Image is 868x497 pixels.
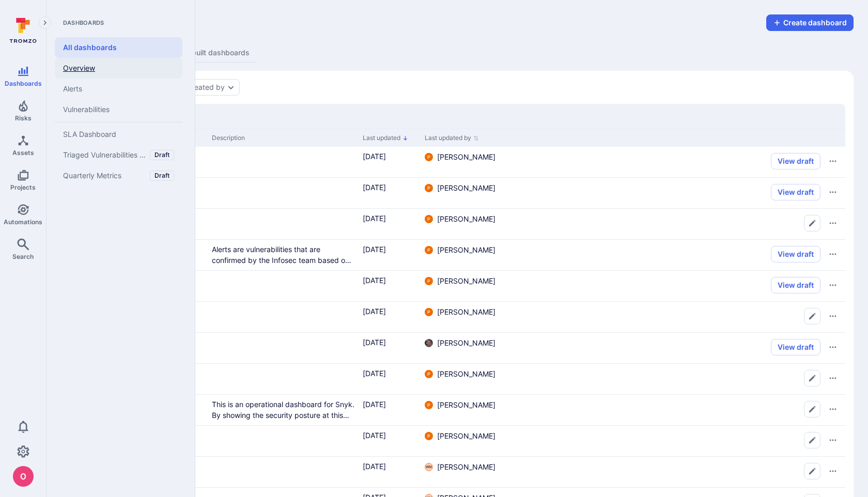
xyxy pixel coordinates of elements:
a: [PERSON_NAME] [425,307,495,317]
button: Expand dropdown [227,83,235,91]
img: ACg8ocICMCW9Gtmm-eRbQDunRucU07-w0qv-2qX63v-oG-s=s96-c [425,153,433,161]
span: [DATE] [363,400,386,409]
button: Row actions menu [825,308,841,324]
span: [DATE] [363,307,386,316]
a: [PERSON_NAME] [425,431,495,441]
div: Cell for Last updated [359,364,421,394]
span: [PERSON_NAME] [437,245,495,255]
img: ACg8ocICMCW9Gtmm-eRbQDunRucU07-w0qv-2qX63v-oG-s=s96-c [425,308,433,316]
span: [DATE] [363,214,386,223]
a: [PERSON_NAME] [425,245,495,255]
div: Cell for Last updated by [421,302,508,332]
span: [PERSON_NAME] [437,152,495,162]
div: Peter Baker [425,401,433,409]
div: Cell for [508,302,845,332]
a: [PERSON_NAME] [425,152,495,162]
div: Cell for [508,364,845,394]
a: [PERSON_NAME] [425,183,495,193]
button: Row actions menu [825,215,841,231]
div: Cell for Description [208,302,359,332]
div: Peter Baker [425,370,433,378]
button: Edit dashboard [804,308,820,324]
a: WM[PERSON_NAME] [425,462,495,472]
div: Cell for Description [208,240,359,270]
div: Cell for Last updated [359,271,421,301]
button: View draft [771,339,820,355]
div: Cell for [508,271,845,301]
span: [PERSON_NAME] [437,400,495,410]
div: Peter Baker [425,277,433,285]
p: Sorted by: Alphabetically (Z-A) [402,133,408,144]
img: ALm5wu3_3epfqOc2zaBqjsclvemVm_9MdChV1DPLCXkM=s96-c [425,339,433,347]
a: [PERSON_NAME] [425,369,495,379]
div: Cell for Last updated [359,302,421,332]
div: Cell for Last updated by [421,426,508,456]
div: Cell for Description [208,364,359,394]
div: Description [212,133,354,143]
div: Cell for Last updated [359,240,421,270]
a: [PERSON_NAME] [425,276,495,286]
button: Row actions menu [825,277,841,293]
a: Triaged Vulnerabilities with Jira Tickets [55,145,182,165]
span: [DATE] [363,369,386,378]
img: ACg8ocICMCW9Gtmm-eRbQDunRucU07-w0qv-2qX63v-oG-s=s96-c [425,246,433,254]
span: Projects [10,183,36,191]
div: Cell for [508,240,845,270]
a: [PERSON_NAME] [425,400,495,410]
div: Cell for [508,147,845,177]
a: Overview [55,58,182,79]
div: Cell for Last updated by [421,147,508,177]
div: Cell for Last updated by [421,457,508,487]
div: Cell for Last updated by [421,209,508,239]
a: SLA Dashboard [55,124,182,145]
img: ACg8ocICMCW9Gtmm-eRbQDunRucU07-w0qv-2qX63v-oG-s=s96-c [425,277,433,285]
div: Cell for Last updated by [421,271,508,301]
button: Edit dashboard [804,401,820,417]
a: [PERSON_NAME] [425,214,495,224]
div: This is an operational dashboard for Snyk. By showing the security posture at this point in time,... [212,399,354,421]
span: [PERSON_NAME] [437,276,495,286]
div: Cell for Last updated by [421,364,508,394]
i: Expand navigation menu [41,19,49,27]
a: Pre-built dashboards [171,43,256,63]
div: Cell for Last updated [359,333,421,363]
span: Search [12,253,34,260]
button: Created by [187,83,225,91]
span: [DATE] [363,276,386,285]
button: Create dashboard menu [766,14,854,31]
div: Cell for Last updated [359,209,421,239]
img: ACg8ocJcCe-YbLxGm5tc0PuNRxmgP8aEm0RBXn6duO8aeMVK9zjHhw=s96-c [13,466,34,487]
span: Quarterly Metrics [63,171,121,180]
a: Vulnerabilities [55,99,182,120]
div: Draft [150,150,174,160]
div: Cell for Last updated [359,426,421,456]
div: Peter Baker [425,432,433,440]
button: View draft [771,246,820,262]
span: Automations [4,218,42,226]
button: View draft [771,277,820,293]
div: Cell for [508,426,845,456]
a: Quarterly Metrics [55,165,182,186]
div: Draft [150,170,174,181]
button: Row actions menu [825,153,841,169]
div: Cell for Description [208,333,359,363]
div: Cell for Description [208,457,359,487]
span: [PERSON_NAME] [437,431,495,441]
div: Cell for Description [208,426,359,456]
span: [PERSON_NAME] [437,369,495,379]
div: Wasfi Momen [425,463,433,471]
span: [DATE] [363,183,386,192]
span: [DATE] [363,152,386,161]
div: Cell for Last updated [359,395,421,425]
div: Cell for [508,209,845,239]
button: Row actions menu [825,401,841,417]
img: ACg8ocICMCW9Gtmm-eRbQDunRucU07-w0qv-2qX63v-oG-s=s96-c [425,215,433,223]
img: ACg8ocICMCW9Gtmm-eRbQDunRucU07-w0qv-2qX63v-oG-s=s96-c [425,401,433,409]
button: Edit dashboard [804,432,820,448]
div: Cell for Description [208,271,359,301]
div: Cell for Description [208,395,359,425]
button: Row actions menu [825,370,841,386]
button: Sort by Last updated by [425,134,479,142]
button: View draft [771,153,820,169]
